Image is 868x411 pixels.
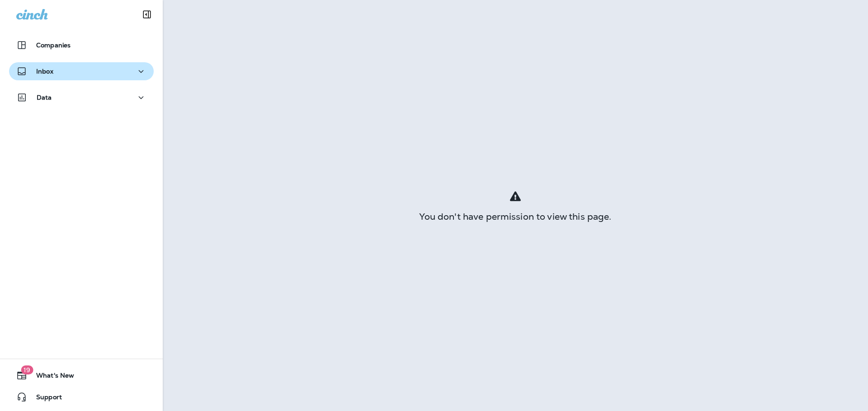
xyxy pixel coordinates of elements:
[9,388,154,406] button: Support
[9,88,154,106] button: Data
[36,68,53,75] p: Inbox
[9,366,154,384] button: 19What's New
[27,393,62,404] span: Support
[9,62,154,80] button: Inbox
[163,213,868,220] div: You don't have permission to view this page.
[134,5,160,23] button: Collapse Sidebar
[36,42,71,49] p: Companies
[21,365,33,374] span: 19
[37,94,52,101] p: Data
[9,36,154,54] button: Companies
[27,372,74,383] span: What's New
